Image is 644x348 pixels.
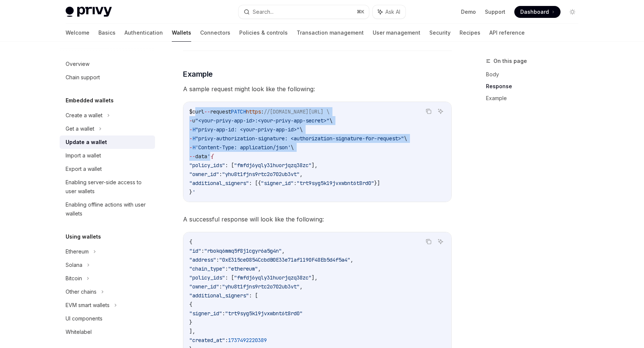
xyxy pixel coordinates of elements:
[189,171,219,178] span: "owner_id"
[60,325,155,339] a: Whitelabel
[207,153,210,160] span: '
[189,301,192,308] span: {
[225,310,303,317] span: "trt9syg5k19jvxwbnt6t8rd0"
[183,84,452,94] span: A sample request might look like the following:
[66,178,151,196] div: Enabling server-side access to user wallets
[195,117,329,124] span: "<your-privy-app-id>:<your-privy-app-secret>"
[66,200,151,218] div: Enabling offline actions with user wallets
[195,135,404,142] span: "privy-authorization-signature: <authorization-signature-for-request>"
[429,24,451,42] a: Security
[192,117,195,124] span: u
[66,247,89,256] div: Ethereum
[60,149,155,162] a: Import a wallet
[66,24,89,42] a: Welcome
[300,171,303,178] span: ,
[66,111,102,120] div: Create a wallet
[189,319,192,326] span: }
[246,108,261,115] span: https
[225,265,228,272] span: :
[189,292,249,299] span: "additional_signers"
[234,162,312,169] span: "fmfdj6yqly31huorjqzq38zc"
[195,144,291,151] span: 'Content-Type: application/json'
[493,57,527,66] span: On this page
[172,24,191,42] a: Wallets
[192,135,195,142] span: H
[231,108,246,115] span: PATCH
[192,108,204,115] span: curl
[124,24,163,42] a: Authentication
[239,5,369,19] button: Search...⌘K
[66,124,94,133] div: Get a wallet
[66,96,114,105] h5: Embedded wallets
[189,180,249,186] span: "additional_signers"
[189,256,216,263] span: "address"
[514,6,561,18] a: Dashboard
[204,108,210,115] span: --
[297,180,374,186] span: "trt9syg5k19jvxwbnt6t8rd0"
[300,126,303,133] span: \
[357,9,364,15] span: ⌘ K
[204,248,282,254] span: "rbokq6mmq5f8j1cgyr6a5g4n"
[404,135,407,142] span: \
[210,153,213,160] span: {
[461,8,476,16] a: Demo
[291,144,294,151] span: \
[66,261,82,269] div: Solana
[189,108,192,115] span: $
[249,292,258,299] span: : [
[210,108,231,115] span: request
[192,144,195,151] span: H
[282,248,285,254] span: ,
[189,337,225,344] span: "created_at"
[183,214,452,224] span: A successful response will look like the following:
[373,24,420,42] a: User management
[183,69,213,79] span: Example
[60,71,155,84] a: Chain support
[219,256,350,263] span: "0xE315ce0854CcbdB0E33e71af1190F48Eb5d4f5a4"
[66,314,102,323] div: UI components
[261,180,294,186] span: "signer_id"
[192,189,195,195] span: '
[486,92,584,104] a: Example
[300,283,303,290] span: ,
[60,312,155,325] a: UI components
[350,256,353,263] span: ,
[200,24,230,42] a: Connectors
[189,144,192,151] span: -
[234,274,312,281] span: "fmfdj6yqly31huorjqzq38zc"
[222,310,225,317] span: :
[189,153,195,160] span: --
[228,337,267,344] span: 1737492220389
[60,135,155,149] a: Update a wallet
[486,80,584,92] a: Response
[312,274,318,281] span: ],
[219,283,222,290] span: :
[98,24,116,42] a: Basics
[60,57,155,71] a: Overview
[253,7,274,16] div: Search...
[189,283,219,290] span: "owner_id"
[225,162,234,169] span: : [
[189,117,192,124] span: -
[195,126,300,133] span: "privy-app-id: <your-privy-app-id>"
[249,180,261,186] span: : [{
[66,328,92,336] div: Whitelabel
[189,265,225,272] span: "chain_type"
[66,151,101,160] div: Import a wallet
[66,7,112,17] img: light logo
[566,6,578,18] button: Toggle dark mode
[189,135,192,142] span: -
[189,239,192,245] span: {
[189,248,201,254] span: "id"
[66,232,101,241] h5: Using wallets
[189,328,195,335] span: ],
[239,24,288,42] a: Policies & controls
[219,171,222,178] span: :
[195,153,207,160] span: data
[192,126,195,133] span: H
[228,265,258,272] span: "ethereum"
[424,237,433,246] button: Copy the contents from the code block
[66,287,97,296] div: Other chains
[294,180,297,186] span: :
[258,265,261,272] span: ,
